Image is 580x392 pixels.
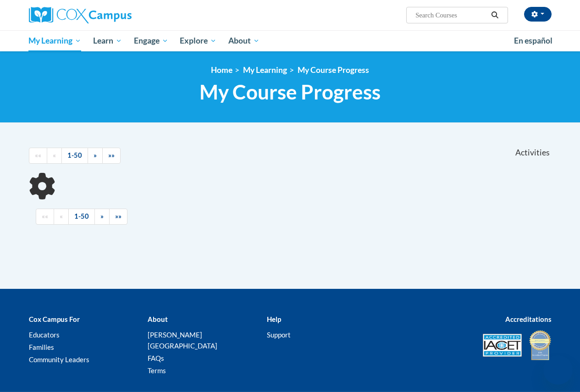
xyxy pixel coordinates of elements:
span: »» [108,151,115,159]
iframe: Button to launch messaging window [543,355,573,385]
a: My Learning [23,30,88,51]
a: En español [508,31,558,50]
a: Cox Campus [29,7,194,23]
a: Support [267,331,291,339]
a: End [109,209,127,225]
span: « [53,151,56,159]
b: Help [267,315,281,323]
a: Begining [36,209,54,225]
a: Terms [148,366,166,375]
div: Main menu [22,30,558,51]
a: Explore [174,30,222,51]
button: Search [488,10,502,21]
b: About [148,315,168,323]
span: Learn [93,35,122,46]
a: Previous [54,209,69,225]
span: My Learning [28,35,81,46]
img: IDA® Accredited [529,329,552,361]
span: » [100,212,104,220]
input: Search Courses [414,10,488,21]
a: 1-50 [68,209,95,225]
a: My Course Progress [298,65,369,75]
span: »» [115,212,122,220]
a: Previous [47,148,62,164]
span: En español [514,36,552,45]
a: Engage [128,30,174,51]
b: Accreditations [505,315,552,323]
button: Account Settings [524,7,552,22]
b: Cox Campus For [29,315,80,323]
a: Next [94,209,110,225]
a: My Learning [243,65,287,75]
a: Educators [29,331,60,339]
span: «« [42,212,48,220]
a: Community Leaders [29,355,89,364]
a: Learn [87,30,128,51]
span: «« [35,151,41,159]
a: Home [211,65,232,75]
a: About [222,30,265,51]
a: Families [29,343,54,351]
span: Explore [180,35,216,46]
a: Begining [29,148,47,164]
span: About [228,35,260,46]
span: Engage [134,35,168,46]
img: Cox Campus [29,7,132,23]
span: » [94,151,97,159]
span: My Course Progress [199,80,381,104]
span: Activities [515,148,550,158]
span: « [60,212,63,220]
a: End [102,148,121,164]
a: [PERSON_NAME][GEOGRAPHIC_DATA] [148,331,217,350]
a: Next [88,148,103,164]
a: 1-50 [61,148,88,164]
a: FAQs [148,354,164,362]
